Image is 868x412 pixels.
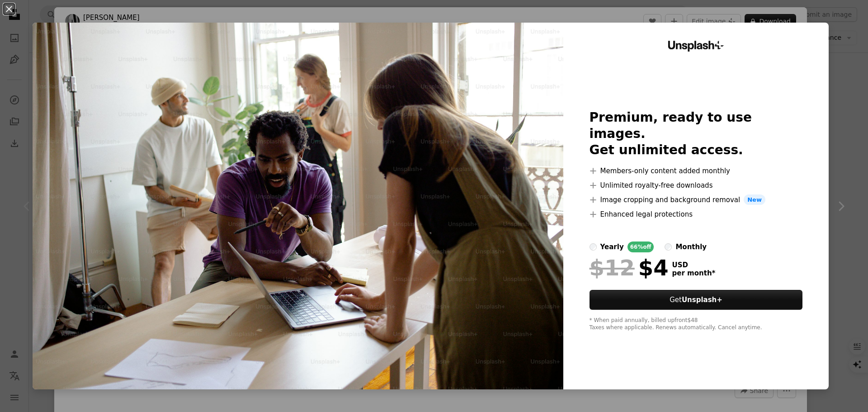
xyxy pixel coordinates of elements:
div: * When paid annually, billed upfront $48 Taxes where applicable. Renews automatically. Cancel any... [590,317,803,331]
strong: Unsplash+ [682,296,722,304]
div: $4 [590,256,669,279]
li: Unlimited royalty-free downloads [590,180,803,191]
button: GetUnsplash+ [590,290,803,310]
span: per month * [672,269,716,277]
span: New [744,194,765,205]
div: monthly [675,242,707,252]
span: USD [672,261,716,269]
div: 66% off [627,242,654,252]
li: Members-only content added monthly [590,166,803,176]
span: $12 [590,256,635,279]
div: yearly [600,242,624,252]
li: Image cropping and background removal [590,194,803,205]
input: yearly66%off [590,243,597,251]
input: monthly [665,243,672,251]
h2: Premium, ready to use images. Get unlimited access. [590,109,803,158]
li: Enhanced legal protections [590,209,803,220]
